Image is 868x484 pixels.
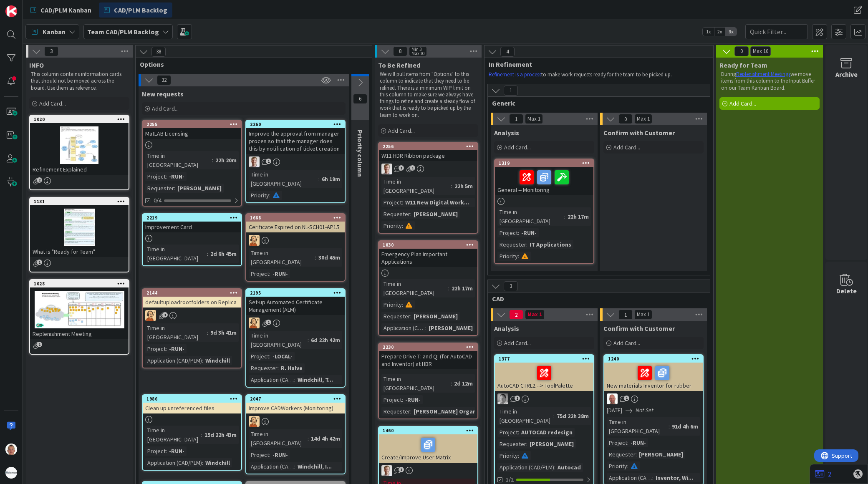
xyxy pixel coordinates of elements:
[494,129,519,137] span: Analysis
[295,375,335,384] div: Windchill, T...
[249,235,260,246] img: RH
[553,411,555,421] span: :
[489,71,697,78] p: to make work requests ready for the team to be picked up.
[146,215,241,221] div: 2219
[526,439,527,449] span: :
[736,71,790,78] a: Replenishment Meetings
[278,363,279,373] span: :
[145,446,166,456] div: Project
[87,28,159,36] b: Team CAD/PLM Backlog
[143,403,241,413] div: Clean up unreferenced files
[39,100,66,107] span: Add Card...
[411,407,498,416] div: [PERSON_NAME] Organization
[249,191,269,200] div: Priority
[309,434,342,443] div: 14d 4h 42m
[202,458,203,467] span: :
[175,184,224,193] div: [PERSON_NAME]
[636,450,637,459] span: :
[30,280,129,339] div: 1028Replenishment Meeting
[162,312,168,318] span: 1
[146,121,241,127] div: 2255
[379,143,477,150] div: 2256
[509,114,523,124] span: 1
[34,116,129,122] div: 1020
[146,396,241,402] div: 1986
[734,46,749,56] span: 0
[246,156,345,167] div: BO
[607,438,627,447] div: Project
[266,159,271,164] span: 1
[356,130,364,177] span: Priority column
[208,249,239,258] div: 2d 6h 45m
[381,323,425,333] div: Application (CAD/PLM)
[637,313,650,317] div: Max 1
[495,363,593,391] div: AutoCAD CTRL2 --> ToolPalette
[5,5,17,17] img: Visit kanbanzone.com
[249,363,278,373] div: Requester
[246,214,345,222] div: 1668
[30,246,129,257] div: What is "Ready for Team"
[604,355,703,391] div: 1240New materials Inventor for rubber
[167,446,187,456] div: -RUN-
[29,61,44,69] span: INFO
[381,164,392,174] img: BO
[518,252,519,261] span: :
[836,286,857,296] div: Delete
[381,198,402,207] div: Project
[30,116,129,123] div: 1020
[249,331,308,349] div: Time in [GEOGRAPHIC_DATA]
[604,363,703,391] div: New materials Inventor for rubber
[145,426,201,444] div: Time in [GEOGRAPHIC_DATA]
[145,172,166,181] div: Project
[449,284,475,293] div: 22h 17m
[140,60,361,68] span: Options
[379,434,477,463] div: Create/Improve User Matrix
[202,356,203,365] span: :
[249,429,308,448] div: Time in [GEOGRAPHIC_DATA]
[410,407,411,416] span: :
[497,407,553,425] div: Time in [GEOGRAPHIC_DATA]
[725,28,737,36] span: 3x
[294,375,295,384] span: :
[246,395,345,403] div: 2047
[154,196,161,205] span: 0/4
[379,343,477,351] div: 2230
[381,221,402,230] div: Priority
[527,439,576,449] div: [PERSON_NAME]
[492,295,699,303] span: CAD
[497,228,518,237] div: Project
[249,416,260,427] img: RH
[318,174,320,184] span: :
[320,174,342,184] div: 6h 19m
[495,159,593,195] div: 1319General -- Monitoring
[654,473,695,482] div: Inventor, Wi...
[143,121,241,128] div: 2255
[504,339,531,347] span: Add Card...
[379,343,477,369] div: 2230Prepare Drive T: and Q: (for AutoCAD and Inventor) at HBR
[636,406,654,414] i: Not Set
[497,207,564,226] div: Time in [GEOGRAPHIC_DATA]
[379,249,477,267] div: Emergency Plan Important Applications
[637,117,650,121] div: Max 1
[627,438,628,447] span: :
[527,313,542,317] div: Max 1
[497,463,554,472] div: Application (CAD/PLM)
[554,463,555,472] span: :
[167,172,187,181] div: -RUN-
[381,374,451,393] div: Time in [GEOGRAPHIC_DATA]
[379,427,477,463] div: 1460Create/Improve User Matrix
[555,411,591,421] div: 75d 22h 38m
[379,427,477,434] div: 1460
[246,214,345,232] div: 1668Cerificate Expired on NL-SCH01-AP15
[624,396,629,401] span: 1
[504,281,518,291] span: 3
[145,323,207,342] div: Time in [GEOGRAPHIC_DATA]
[279,363,305,373] div: R. Halve
[270,269,290,278] div: -RUN-
[249,170,318,188] div: Time in [GEOGRAPHIC_DATA]
[378,61,420,69] span: To Be Refined
[249,450,269,459] div: Project
[509,310,523,320] span: 2
[143,395,241,403] div: 1986
[497,439,526,449] div: Requester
